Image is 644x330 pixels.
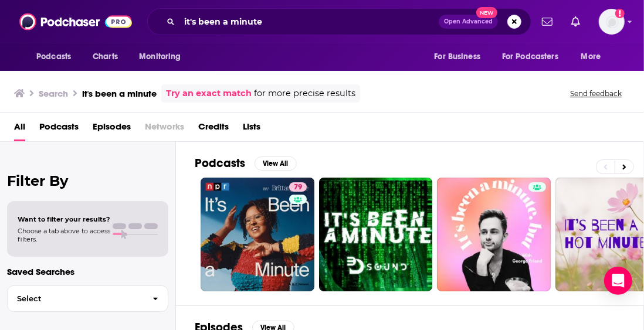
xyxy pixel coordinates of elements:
[82,88,157,99] h3: it's been a minute
[39,117,79,141] a: Podcasts
[434,49,480,65] span: For Business
[7,172,168,189] h2: Filter By
[39,88,68,99] h3: Search
[255,157,297,171] button: View All
[179,12,439,31] input: Search podcasts, credits, & more...
[599,9,625,35] button: Show profile menu
[195,156,297,171] a: PodcastsView All
[145,117,184,141] span: Networks
[494,46,575,68] button: open menu
[147,8,531,35] div: Search podcasts, credits, & more...
[198,117,229,141] a: Credits
[14,117,25,141] a: All
[294,182,302,193] span: 79
[7,266,168,277] p: Saved Searches
[201,178,314,291] a: 79
[139,49,181,65] span: Monitoring
[8,295,143,302] span: Select
[195,156,245,171] h2: Podcasts
[7,285,168,312] button: Select
[476,7,497,18] span: New
[573,46,616,68] button: open menu
[243,117,260,141] a: Lists
[567,89,625,98] button: Send feedback
[537,12,557,32] a: Show notifications dropdown
[604,267,632,295] div: Open Intercom Messenger
[599,9,625,35] span: Logged in as dmessina
[439,15,498,29] button: Open AdvancedNew
[18,227,110,243] span: Choose a tab above to access filters.
[567,12,585,32] a: Show notifications dropdown
[36,49,71,65] span: Podcasts
[93,49,118,65] span: Charts
[444,19,493,25] span: Open Advanced
[615,9,625,18] svg: Add a profile image
[254,87,355,100] span: for more precise results
[19,11,132,33] img: Podchaser - Follow, Share and Rate Podcasts
[93,117,131,141] a: Episodes
[581,49,601,65] span: More
[166,87,252,100] a: Try an exact match
[85,46,125,68] a: Charts
[131,46,196,68] button: open menu
[18,215,110,223] span: Want to filter your results?
[28,46,86,68] button: open menu
[599,9,625,35] img: User Profile
[502,49,558,65] span: For Podcasters
[289,182,307,192] a: 79
[426,46,495,68] button: open menu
